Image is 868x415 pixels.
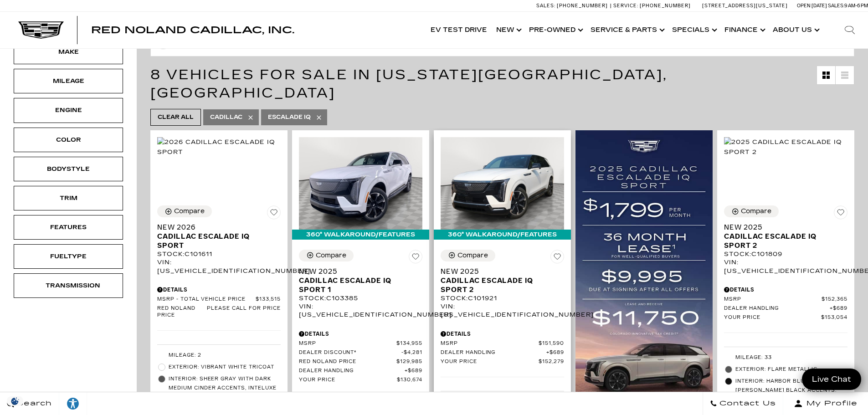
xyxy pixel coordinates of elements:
div: TrimTrim [14,186,123,210]
span: [PHONE_NUMBER] [557,3,608,9]
button: Compare Vehicle [157,205,212,217]
span: Please call for price [207,305,281,319]
span: 9 AM-6 PM [844,3,868,9]
div: MakeMake [14,40,123,64]
a: EV Test Drive [426,12,492,48]
a: Cadillac Dark Logo with Cadillac White Text [18,21,64,39]
span: Search [14,397,52,410]
a: Sales: [PHONE_NUMBER] [536,3,610,8]
div: 360° WalkAround/Features [434,230,571,240]
span: [PHONE_NUMBER] [640,3,691,9]
span: $689 [830,305,847,312]
span: $689 [546,349,564,356]
a: MSRP $134,955 [299,340,422,347]
button: Compare Vehicle [441,250,495,261]
div: Trim [46,193,91,203]
div: TransmissionTransmission [14,273,123,298]
button: Compare Vehicle [299,250,354,261]
span: Open [DATE] [797,3,827,9]
div: Mileage [46,76,91,86]
a: MSRP $151,590 [441,340,564,347]
span: Cadillac ESCALADE IQ Sport [157,232,274,250]
a: Service & Parts [586,12,668,48]
a: Your Price $153,054 [724,314,847,321]
span: Clear All [158,112,194,123]
a: Dealer Handling $689 [299,368,422,374]
div: Stock : C101809 [724,250,847,258]
span: Exterior: Vibrant White Tricoat [169,363,281,372]
span: MSRP [299,340,396,347]
a: Dealer Handling $689 [724,305,847,312]
div: Features [46,222,91,232]
span: Interior: Sheer Gray with Dark Medium Cinder accents, Inteluxe seats with Fjord (chevron) quiltin... [169,374,281,411]
span: $134,955 [396,340,422,347]
span: New 2025 [724,223,841,232]
div: Explore your accessibility options [59,397,87,410]
div: ColorColor [14,128,123,152]
img: 2025 Cadillac ESCALADE IQ Sport 2 [441,137,564,230]
span: New 2025 [441,267,557,276]
div: VIN: [US_VEHICLE_IDENTIFICATION_NUMBER] [157,258,281,275]
a: Your Price $130,674 [299,377,422,384]
a: New 2025Cadillac ESCALADE IQ Sport 1 [299,267,422,294]
span: Your Price [441,359,539,365]
span: Red Noland Price [157,305,207,319]
a: Explore your accessibility options [59,392,87,415]
a: Contact Us [703,392,783,415]
div: VIN: [US_VEHICLE_IDENTIFICATION_NUMBER] [724,258,847,275]
div: Color [46,135,91,145]
section: Click to Open Cookie Consent Modal [5,396,26,406]
div: EngineEngine [14,98,123,123]
span: Red Noland Cadillac, Inc. [91,25,294,36]
img: 2025 Cadillac ESCALADE IQ Sport 1 [299,137,422,230]
div: Transmission [46,281,91,291]
span: My Profile [803,397,858,410]
span: Dealer Handling [299,368,405,374]
button: Save Vehicle [834,205,847,223]
img: 2025 Cadillac ESCALADE IQ Sport 2 [724,137,847,157]
div: Compare [457,251,488,260]
a: New 2025Cadillac ESCALADE IQ Sport 2 [441,267,564,294]
span: $151,590 [539,340,564,347]
div: Search [832,12,868,48]
div: Make [46,47,91,57]
a: Red Noland Price Please call for price [157,305,281,319]
a: Grid View [817,66,835,84]
span: Red Noland Price [299,359,396,365]
div: Pricing Details - New 2025 Cadillac ESCALADE IQ Sport 2 [724,286,847,294]
a: Service: [PHONE_NUMBER] [610,3,693,8]
span: $133,515 [256,296,281,303]
img: Opt-Out Icon [5,396,26,406]
span: Your Price [724,314,821,321]
span: New 2026 [157,223,274,232]
span: Service: [613,3,638,9]
a: Pre-Owned [524,12,586,48]
a: Red Noland Cadillac, Inc. [91,26,294,35]
a: Specials [668,12,720,48]
span: Escalade IQ [268,112,311,123]
span: Exterior: Flare Metallic [735,365,847,374]
div: MileageMileage [14,69,123,93]
div: VIN: [US_VEHICLE_IDENTIFICATION_NUMBER] [299,302,422,319]
div: Fueltype [46,251,91,261]
button: Open user profile menu [783,392,868,415]
a: New [492,12,524,48]
div: Bodystyle [46,164,91,174]
span: $152,279 [539,359,564,365]
div: Compare [316,251,346,260]
div: 360° WalkAround/Features [292,230,429,240]
a: Red Noland Price $129,985 [299,359,422,365]
span: MSRP [724,296,822,303]
div: Pricing Details - New 2025 Cadillac ESCALADE IQ Sport 2 [441,330,564,338]
span: $152,365 [822,296,847,303]
div: VIN: [US_VEHICLE_IDENTIFICATION_NUMBER] [441,302,564,319]
div: FueltypeFueltype [14,244,123,269]
li: Mileage: 2 [157,349,281,361]
span: Sales: [828,3,844,9]
a: Dealer Discount* $4,281 [299,349,422,356]
li: Mileage: 33 [724,352,847,364]
span: Your Price [299,377,397,384]
a: New 2025Cadillac ESCALADE IQ Sport 2 [724,223,847,250]
a: Dealer Handling $689 [441,349,564,356]
span: $4,281 [401,349,422,356]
